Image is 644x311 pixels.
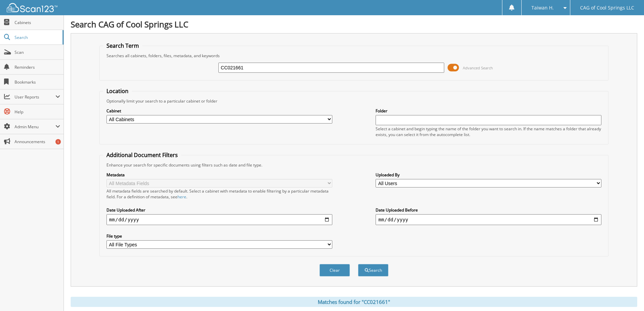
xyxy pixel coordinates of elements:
div: Optionally limit your search to a particular cabinet or folder [103,98,605,104]
span: User Reports [15,94,55,100]
input: start [106,214,332,225]
label: Metadata [106,172,332,178]
span: Announcements [15,139,60,145]
span: Cabinets [15,20,60,25]
legend: Location [103,87,132,95]
h1: Search CAG of Cool Springs LLC [71,19,637,30]
span: Bookmarks [15,79,60,85]
div: Enhance your search for specific documents using filters such as date and file type. [103,162,605,168]
span: Search [15,35,59,40]
label: Date Uploaded After [106,207,332,213]
span: Advanced Search [463,65,493,70]
a: here [177,194,186,200]
label: File type [106,233,332,239]
legend: Additional Document Filters [103,151,181,159]
input: end [376,214,601,225]
span: Help [15,109,60,115]
label: Date Uploaded Before [376,207,601,213]
label: Uploaded By [376,172,601,178]
div: All metadata fields are searched by default. Select a cabinet with metadata to enable filtering b... [106,188,332,200]
span: Scan [15,49,60,55]
button: Clear [319,264,350,276]
div: Searches all cabinets, folders, files, metadata, and keywords [103,53,605,59]
span: Admin Menu [15,124,55,130]
legend: Search Term [103,42,142,49]
span: Reminders [15,64,60,70]
img: scan123-logo-white.svg [7,3,57,12]
button: Search [358,264,388,276]
div: 1 [55,139,61,145]
div: Matches found for "CC021661" [71,297,637,307]
label: Cabinet [106,108,332,114]
div: Select a cabinet and begin typing the name of the folder you want to search in. If the name match... [376,126,601,137]
span: CAG of Cool Springs LLC [580,6,634,10]
span: Taiwan H. [531,6,554,10]
label: Folder [376,108,601,114]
